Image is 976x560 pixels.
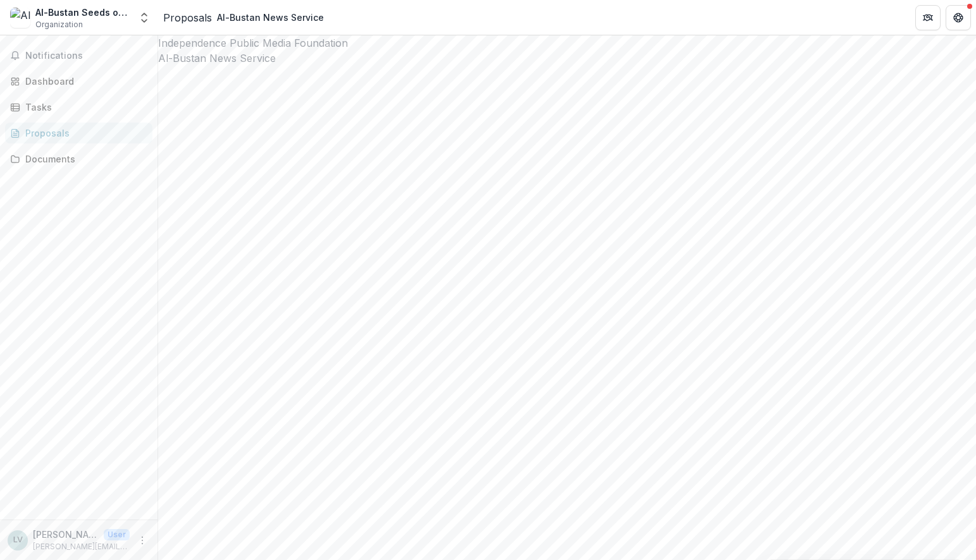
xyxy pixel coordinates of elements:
div: Tasks [25,100,142,114]
button: Notifications [5,46,152,66]
a: Documents [5,149,152,169]
div: Independence Public Media Foundation [158,35,976,51]
span: Notifications [25,51,147,61]
button: More [135,533,150,548]
img: Al-Bustan Seeds of Culture [10,8,30,28]
div: Documents [25,152,142,166]
button: Partners [915,5,941,30]
button: Get Help [946,5,971,30]
p: User [104,529,130,540]
a: Dashboard [5,71,152,92]
a: Proposals [5,123,152,143]
div: Dashboard [25,75,142,88]
p: [PERSON_NAME][EMAIL_ADDRESS][DOMAIN_NAME] [33,541,130,552]
div: Al-Bustan Seeds of Culture [35,6,130,19]
div: Al-Bustan News Service [217,11,324,24]
div: Proposals [25,126,142,140]
p: [PERSON_NAME] [33,528,99,541]
h2: Al-Bustan News Service [158,51,976,66]
nav: breadcrumb [163,8,329,27]
span: Organization [35,19,83,30]
div: Lisa Volta [13,536,23,544]
a: Proposals [163,10,212,25]
a: Tasks [5,97,152,118]
button: Open entity switcher [135,5,153,30]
